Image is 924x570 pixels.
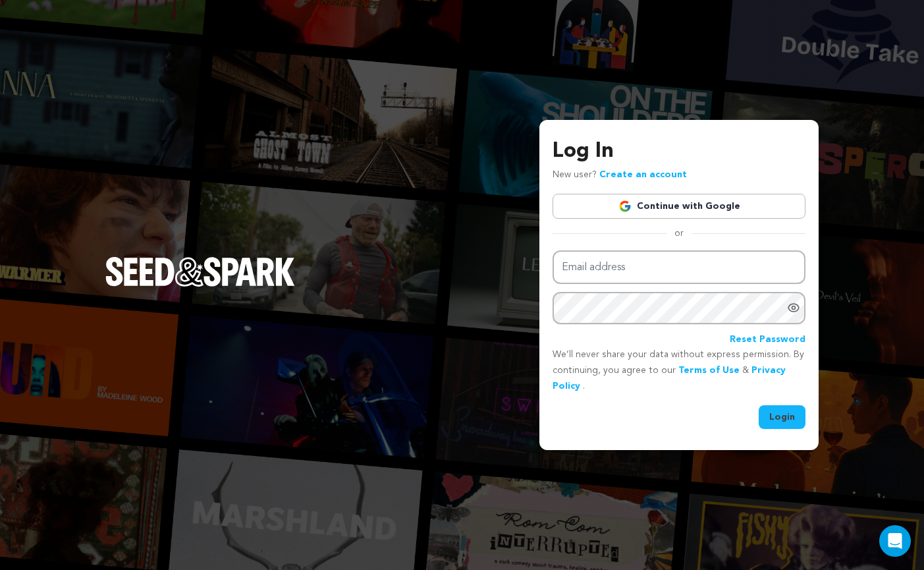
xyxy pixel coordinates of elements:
[105,257,295,312] a: Seed&Spark Homepage
[879,525,911,557] div: Open Intercom Messenger
[105,257,295,286] img: Seed&Spark Logo
[553,347,805,394] p: We’ll never share your data without express permission. By continuing, you agree to our & .
[553,167,687,183] p: New user?
[553,194,805,219] a: Continue with Google
[553,136,805,167] h3: Log In
[666,227,692,240] span: or
[787,301,800,314] a: Show password as plain text. Warning: this will display your password on the screen.
[599,170,687,179] a: Create an account
[730,332,805,348] a: Reset Password
[759,405,805,429] button: Login
[618,200,632,213] img: Google logo
[678,366,740,375] a: Terms of Use
[553,250,805,284] input: Email address
[553,366,786,391] a: Privacy Policy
